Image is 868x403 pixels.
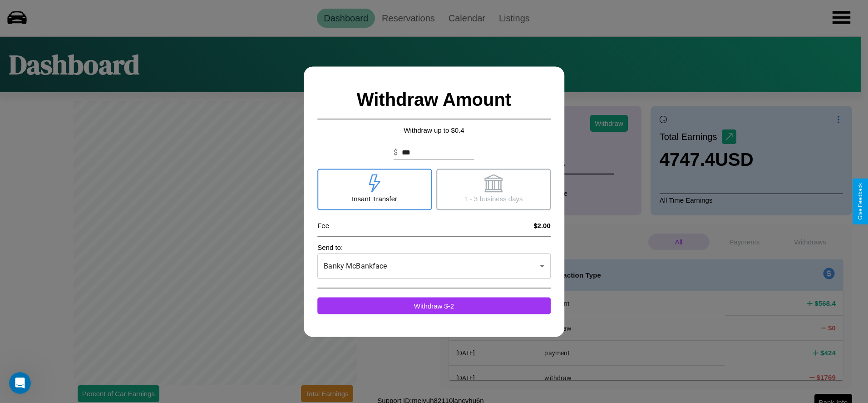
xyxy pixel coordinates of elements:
[317,124,551,136] p: Withdraw up to $ 0.4
[317,297,551,314] button: Withdraw $-2
[394,147,398,158] p: $
[317,219,329,231] p: Fee
[9,372,31,394] iframe: Intercom live chat
[533,221,551,229] h4: $2.00
[352,192,397,204] p: Insant Transfer
[857,183,863,220] div: Give Feedback
[317,80,551,119] h2: Withdraw Amount
[317,241,551,253] p: Send to:
[317,253,551,279] div: Banky McBankface
[464,192,523,204] p: 1 - 3 business days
